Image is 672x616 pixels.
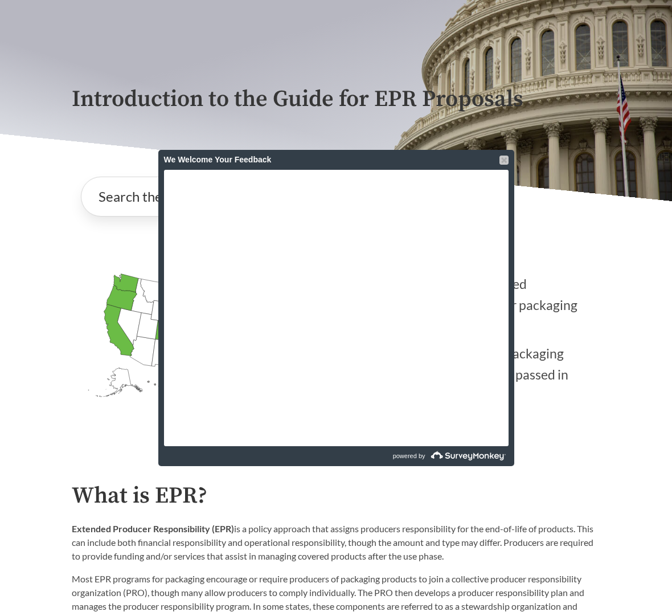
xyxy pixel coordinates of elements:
[164,150,509,170] div: We Welcome Your Feedback
[81,177,219,217] a: Search the Guide
[338,446,509,466] a: powered by
[72,87,600,112] p: Introduction to the Guide for EPR Proposals
[72,483,600,509] h2: What is EPR?
[72,522,600,563] p: is a policy approach that assigns producers responsibility for the end-of-life of products. This ...
[72,523,234,534] strong: Extended Producer Responsibility (EPR)
[393,446,425,466] span: powered by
